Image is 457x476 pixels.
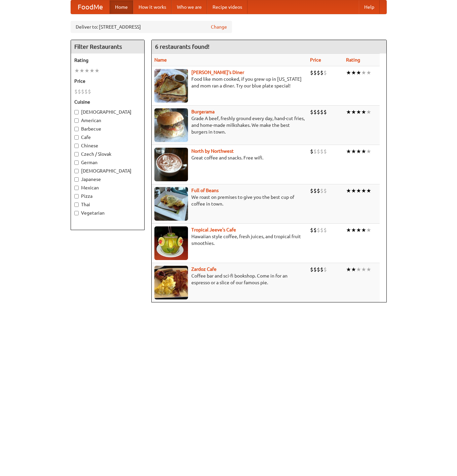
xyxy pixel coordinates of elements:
[74,186,79,190] input: Mexican
[320,108,323,116] li: $
[346,148,351,155] li: ★
[154,226,188,260] img: jeeves.jpg
[133,0,172,14] a: How it works
[154,194,305,207] p: We roast on premises to give you the best cup of coffee in town.
[94,67,100,74] li: ★
[361,187,366,194] li: ★
[191,70,244,75] a: [PERSON_NAME]'s Diner
[207,0,247,14] a: Recipe videos
[366,266,371,273] li: ★
[154,57,167,63] a: Name
[74,144,79,148] input: Chinese
[320,69,323,76] li: $
[313,69,317,76] li: $
[74,177,79,182] input: Japanese
[317,69,320,76] li: $
[71,40,144,53] h4: Filter Restaurants
[154,272,305,286] p: Coffee bar and sci-fi bookshop. Come in for an espresso or a slice of our famous pie.
[78,88,81,95] li: $
[351,148,356,155] li: ★
[191,109,215,114] a: Burgerama
[346,108,351,116] li: ★
[310,187,313,194] li: $
[154,154,305,161] p: Great coffee and snacks. Free wifi.
[154,108,188,142] img: burgerama.jpg
[74,160,79,165] input: German
[310,108,313,116] li: $
[71,21,232,33] div: Deliver to: [STREET_ADDRESS]
[310,148,313,155] li: $
[74,125,141,132] label: Barbecue
[323,266,327,273] li: $
[74,169,79,173] input: [DEMOGRAPHIC_DATA]
[154,187,188,221] img: beans.jpg
[346,266,351,273] li: ★
[313,108,317,116] li: $
[74,193,141,199] label: Pizza
[191,188,219,193] b: Full of Beans
[351,69,356,76] li: ★
[356,187,361,194] li: ★
[88,88,91,95] li: $
[313,187,317,194] li: $
[356,69,361,76] li: ★
[74,57,141,64] h5: Rating
[191,266,217,272] b: Zardoz Cafe
[323,148,327,155] li: $
[346,57,360,63] a: Rating
[366,69,371,76] li: ★
[361,69,366,76] li: ★
[356,108,361,116] li: ★
[154,233,305,247] p: Hawaiian style coffee, fresh juices, and tropical fruit smoothies.
[154,266,188,299] img: zardoz.jpg
[366,108,371,116] li: ★
[79,67,84,74] li: ★
[74,210,141,216] label: Vegetarian
[317,108,320,116] li: $
[172,0,207,14] a: Who we are
[356,266,361,273] li: ★
[74,151,141,157] label: Czech / Slovak
[74,110,79,114] input: [DEMOGRAPHIC_DATA]
[317,148,320,155] li: $
[313,226,317,234] li: $
[74,78,141,84] h5: Price
[191,148,234,154] a: North by Northwest
[84,67,89,74] li: ★
[74,127,79,131] input: Barbecue
[89,67,94,74] li: ★
[366,148,371,155] li: ★
[346,69,351,76] li: ★
[154,148,188,181] img: north.jpg
[361,266,366,273] li: ★
[351,187,356,194] li: ★
[211,24,227,30] a: Change
[110,0,133,14] a: Home
[356,226,361,234] li: ★
[154,76,305,89] p: Food like mom cooked, if you grew up in [US_STATE] and mom ran a diner. Try our blue plate special!
[317,266,320,273] li: $
[320,148,323,155] li: $
[320,187,323,194] li: $
[323,187,327,194] li: $
[346,226,351,234] li: ★
[74,211,79,215] input: Vegetarian
[74,184,141,191] label: Mexican
[351,266,356,273] li: ★
[351,108,356,116] li: ★
[361,148,366,155] li: ★
[310,226,313,234] li: $
[74,203,79,207] input: Thai
[317,187,320,194] li: $
[74,201,141,208] label: Thai
[310,57,321,63] a: Price
[74,194,79,198] input: Pizza
[320,226,323,234] li: $
[366,226,371,234] li: ★
[74,134,141,141] label: Cafe
[74,118,79,123] input: American
[323,108,327,116] li: $
[346,187,351,194] li: ★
